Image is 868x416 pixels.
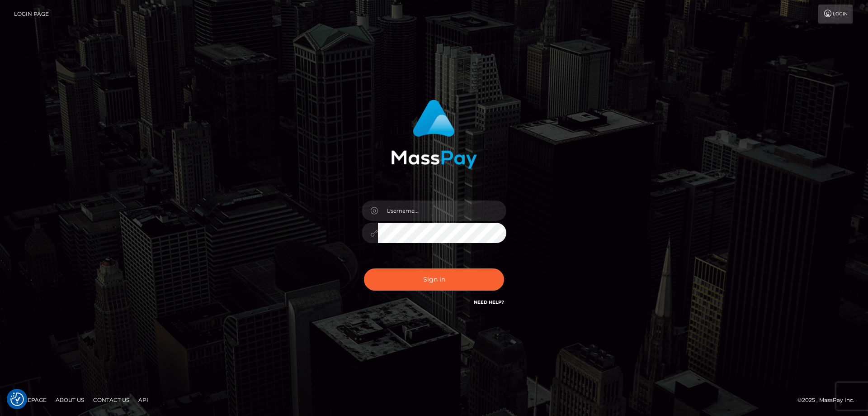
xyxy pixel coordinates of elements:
[391,100,477,169] img: MassPay Login
[378,201,506,221] input: Username...
[10,392,24,406] button: Consent Preferences
[90,393,133,407] a: Contact Us
[52,393,88,407] a: About Us
[10,392,24,406] img: Revisit consent button
[14,5,49,24] a: Login Page
[797,395,861,405] div: © 2025 , MassPay Inc.
[10,393,50,407] a: Homepage
[135,393,152,407] a: API
[818,5,853,24] a: Login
